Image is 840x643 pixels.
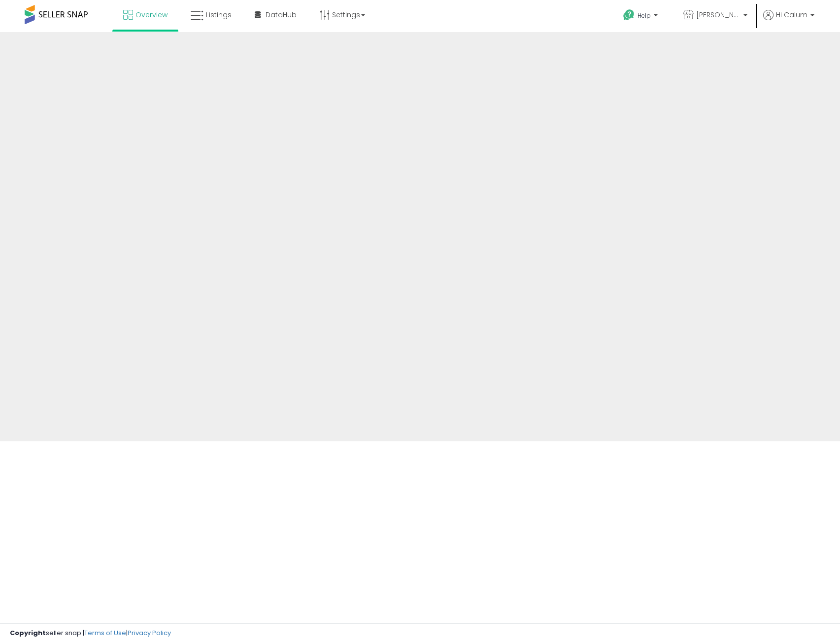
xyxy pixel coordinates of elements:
span: [PERSON_NAME] Essentials LLC [696,10,740,20]
a: Hi Calum [763,10,814,32]
i: Get Help [623,9,635,21]
span: Overview [135,10,168,20]
span: Listings [206,10,232,20]
span: Help [638,11,651,20]
span: DataHub [266,10,297,20]
a: Help [615,1,668,32]
span: Hi Calum [776,10,807,20]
